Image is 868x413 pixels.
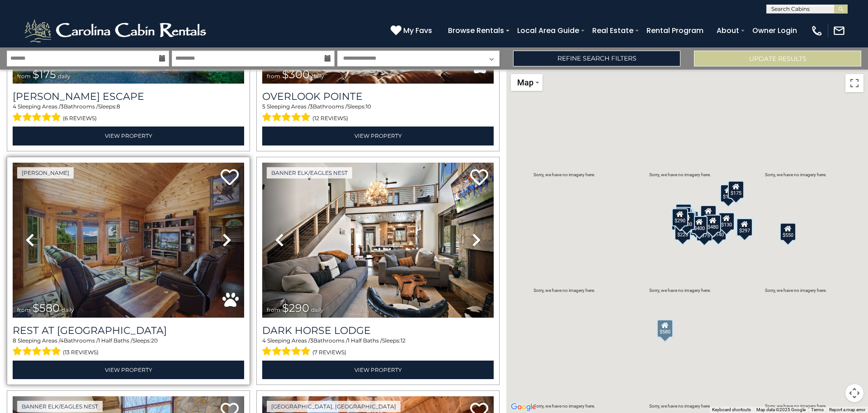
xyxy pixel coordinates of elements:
div: $290 [672,208,688,226]
span: daily [311,73,324,80]
span: $290 [282,301,309,314]
span: (13 reviews) [63,347,99,358]
span: My Favs [403,25,432,36]
span: daily [61,306,74,313]
a: Rental Program [642,23,708,38]
img: thumbnail_164747674.jpeg [13,163,244,318]
img: phone-regular-white.png [811,24,823,37]
div: Sleeping Areas / Bathrooms / Sleeps: [262,337,494,358]
span: 3 [310,337,313,344]
a: My Favs [391,25,434,37]
span: 4 [262,337,266,344]
a: Local Area Guide [513,23,584,38]
span: 8 [117,103,120,110]
span: (6 reviews) [63,113,97,124]
span: (7 reviews) [312,347,346,358]
div: $125 [675,204,692,222]
span: 4 [60,337,64,344]
img: mail-regular-white.png [833,24,845,37]
div: $349 [700,205,717,223]
span: 4 [13,103,16,110]
span: from [17,73,31,80]
img: Google [509,401,538,413]
span: Map [517,78,533,87]
a: Real Estate [588,23,638,38]
a: Rest at [GEOGRAPHIC_DATA] [13,324,244,337]
div: Sleeping Areas / Bathrooms / Sleeps: [13,337,244,358]
a: [PERSON_NAME] [17,167,74,178]
button: Toggle fullscreen view [845,74,863,92]
a: Dark Horse Lodge [262,324,494,337]
span: (12 reviews) [312,113,348,124]
div: $580 [657,319,673,338]
span: 3 [310,103,313,110]
span: $175 [33,68,56,81]
a: Add to favorites [221,168,239,188]
div: $130 [718,212,735,230]
a: Refine Search Filters [513,51,680,66]
div: Sleeping Areas / Bathrooms / Sleeps: [262,103,494,124]
a: Owner Login [748,23,802,38]
span: 5 [262,103,265,110]
span: from [267,306,280,313]
span: daily [58,73,71,80]
a: View Property [13,127,244,145]
a: Report a map error [829,407,865,412]
h3: Rest at Mountain Crest [13,324,244,337]
span: 20 [151,337,158,344]
button: Change map style [511,74,542,91]
div: $425 [675,207,691,225]
div: $175 [728,181,744,199]
a: Open this area in Google Maps (opens a new window) [509,401,538,413]
h3: Todd Escape [13,90,244,103]
img: White-1-2.png [23,17,210,44]
a: Banner Elk/Eagles Nest [267,167,352,178]
div: $175 [720,184,736,202]
a: Banner Elk/Eagles Nest [17,401,103,412]
div: Sleeping Areas / Bathrooms / Sleeps: [13,103,244,124]
span: 1 Half Baths / [98,337,132,344]
span: from [267,73,280,80]
a: Browse Rentals [443,23,509,38]
a: About [712,23,744,38]
div: $297 [736,218,753,236]
span: 8 [13,337,16,344]
span: 1 Half Baths / [348,337,382,344]
a: Terms [811,407,824,412]
span: $580 [33,301,60,314]
span: from [17,306,31,313]
a: View Property [262,361,494,379]
span: $300 [282,68,310,81]
div: $480 [705,215,721,233]
span: 10 [366,103,371,110]
a: Overlook Pointe [262,90,494,103]
div: $550 [780,223,796,241]
img: thumbnail_164375639.jpeg [262,163,494,318]
div: $225 [675,222,691,240]
a: [GEOGRAPHIC_DATA], [GEOGRAPHIC_DATA] [267,401,401,412]
a: [PERSON_NAME] Escape [13,90,244,103]
span: 12 [401,337,406,344]
span: 3 [61,103,64,110]
div: $400 [691,216,708,234]
a: View Property [13,361,244,379]
a: Add to favorites [470,168,488,188]
span: daily [311,306,324,313]
button: Map camera controls [845,384,863,402]
button: Update Results [694,51,861,66]
span: Map data ©2025 Google [756,407,806,412]
button: Keyboard shortcuts [712,407,751,413]
a: View Property [262,127,494,145]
